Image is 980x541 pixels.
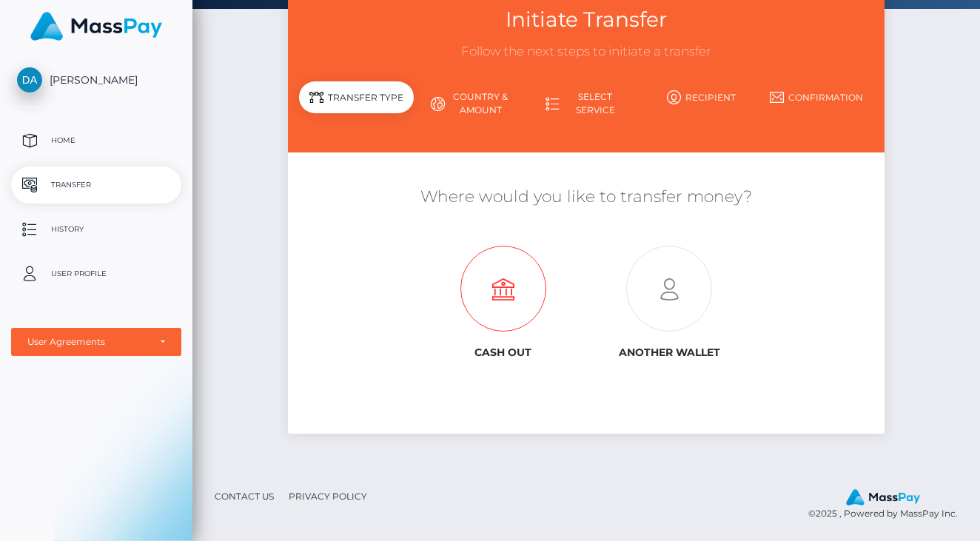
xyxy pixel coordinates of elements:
a: Transfer Type [299,84,414,123]
p: History [17,218,175,241]
p: Transfer [17,174,175,196]
h6: Another wallet [597,346,741,359]
a: Select Service [528,84,643,123]
a: User Profile [11,255,181,292]
h6: Cash out [432,346,575,359]
h3: Initiate Transfer [299,5,874,34]
p: User Profile [17,263,175,285]
a: History [11,211,181,248]
img: MassPay [30,12,162,41]
a: Recipient [644,84,759,110]
a: Country & Amount [414,84,528,123]
div: User Agreements [27,336,149,348]
a: Contact Us [209,485,280,508]
img: MassPay [846,489,920,505]
h5: Where would you like to transfer money? [299,186,874,209]
a: Transfer [11,167,181,204]
a: Home [11,122,181,159]
span: [PERSON_NAME] [11,73,181,87]
p: Home [17,130,175,152]
button: User Agreements [11,328,181,356]
a: Confirmation [759,84,873,110]
h3: Follow the next steps to initiate a transfer [299,43,874,61]
a: Privacy Policy [283,485,373,508]
div: Transfer Type [299,81,414,113]
div: © 2025 , Powered by MassPay Inc. [808,488,969,521]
